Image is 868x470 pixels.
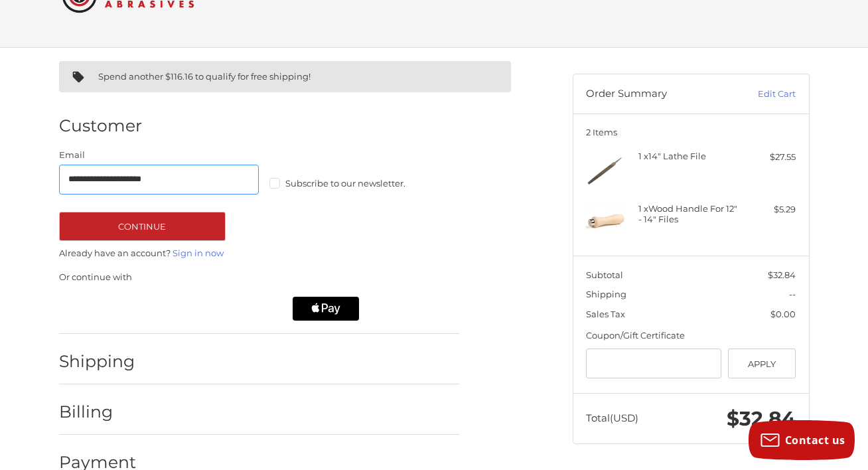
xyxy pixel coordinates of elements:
div: Coupon/Gift Certificate [586,329,796,343]
button: Continue [59,212,226,241]
span: Sales Tax [586,309,625,319]
iframe: PayPal-paypal [54,297,161,321]
span: Shipping [586,289,626,299]
button: Apply [728,349,796,378]
span: -- [789,289,796,299]
input: Gift Certificate or Coupon Code [586,349,721,378]
h3: Order Summary [586,88,729,101]
div: $5.29 [743,203,796,216]
span: Contact us [785,433,845,447]
label: Email [59,149,259,162]
span: Subscribe to our newsletter. [285,178,405,189]
h4: 1 x 14" Lathe File [638,151,740,161]
span: Spend another $116.16 to qualify for free shipping! [98,71,311,82]
h3: 2 Items [586,127,796,137]
h2: Billing [59,402,137,422]
span: $32.84 [727,406,796,431]
span: Subtotal [586,270,623,280]
span: $0.00 [770,309,796,319]
h2: Shipping [59,351,137,372]
iframe: PayPal-paylater [174,297,280,321]
div: $27.55 [743,151,796,164]
p: Already have an account? [59,247,459,260]
span: Total (USD) [586,412,638,424]
h2: Customer [59,116,142,136]
a: Edit Cart [729,88,796,101]
a: Sign in now [173,248,224,258]
p: Or continue with [59,271,459,284]
h4: 1 x Wood Handle For 12" - 14" Files [638,203,740,225]
button: Contact us [749,420,855,460]
span: $32.84 [768,270,796,280]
